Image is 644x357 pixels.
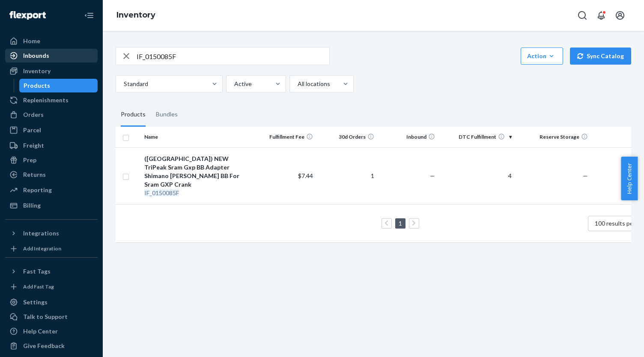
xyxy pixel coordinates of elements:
a: Freight [5,139,98,152]
th: Inbound [378,127,439,147]
a: Home [5,34,98,48]
div: Bundles [156,103,178,127]
a: Reporting [5,183,98,197]
a: Inventory [116,10,155,20]
div: Fast Tags [23,267,51,276]
a: Add Integration [5,244,98,254]
div: Give Feedback [23,342,65,350]
a: Products [19,79,98,92]
div: Parcel [23,126,41,134]
div: Home [23,37,40,45]
a: Inventory [5,64,98,78]
div: ([GEOGRAPHIC_DATA]) NEW TriPeak Sram Gxp BB Adapter Shimano [PERSON_NAME] BB For Sram GXP Crank [144,155,252,189]
a: Page 1 is your current page [397,220,404,227]
div: Add Integration [23,245,61,252]
ol: breadcrumbs [110,3,162,28]
div: Integrations [23,229,59,238]
input: Standard [123,80,124,88]
span: — [430,172,435,179]
div: Inventory [23,67,51,75]
th: Fulfillment Fee [256,127,317,147]
div: Freight [23,141,44,150]
a: Add Fast Tag [5,282,98,292]
a: Parcel [5,123,98,137]
em: 0150085F [152,189,179,196]
button: Open account menu [611,7,629,24]
a: Help Center [5,324,98,338]
button: Sync Catalog [570,48,631,65]
a: Settings [5,295,98,309]
a: Billing [5,199,98,212]
div: _ [144,189,252,197]
div: Replenishments [23,96,69,104]
th: Reserve Storage [515,127,591,147]
div: Help Center [23,327,58,336]
div: Settings [23,298,48,306]
input: All locations [297,80,298,88]
button: Help Center [621,157,638,200]
div: Products [121,103,146,127]
a: Returns [5,168,98,181]
div: Billing [23,201,41,210]
a: Prep [5,153,98,167]
span: — [583,172,588,179]
th: DTC Fulfillment [438,127,515,147]
div: Talk to Support [23,312,68,321]
button: Fast Tags [5,265,98,278]
button: Open notifications [593,7,610,24]
input: Active [233,80,234,88]
td: 4 [438,147,515,204]
button: Give Feedback [5,339,98,353]
div: Products [24,81,50,90]
button: Open Search Box [574,7,591,24]
div: Inbounds [23,51,49,60]
a: Inbounds [5,49,98,62]
a: Orders [5,108,98,122]
span: $7.44 [298,172,313,179]
a: Replenishments [5,93,98,107]
div: Orders [23,110,44,119]
em: IF [144,189,149,196]
img: Flexport logo [9,11,46,20]
th: Name [141,127,255,147]
div: Returns [23,170,46,179]
div: Add Fast Tag [23,283,54,290]
th: 30d Orders [316,127,378,147]
button: Action [521,48,563,65]
button: Close Navigation [80,7,98,24]
div: Reporting [23,186,52,194]
button: Integrations [5,226,98,240]
a: Talk to Support [5,310,98,324]
div: Prep [23,156,36,164]
div: Action [527,52,557,60]
td: 1 [316,147,378,204]
input: Search inventory by name or sku [137,48,329,65]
